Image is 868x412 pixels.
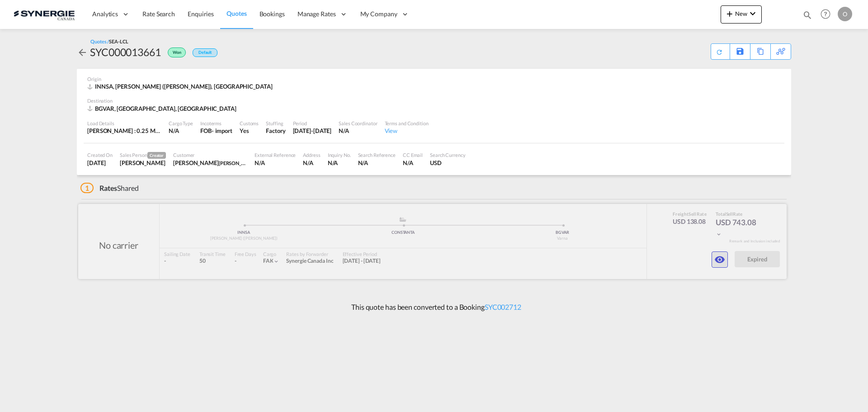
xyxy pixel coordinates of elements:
[259,10,285,18] span: Bookings
[347,302,521,312] p: This quote has been converted to a Booking
[77,45,90,59] div: icon-arrow-left
[87,82,275,90] div: INNSA, Jawaharlal Nehru (Nhava Sheva), Asia
[169,120,193,127] div: Cargo Type
[212,127,232,135] div: - import
[802,10,812,20] md-icon: icon-magnify
[142,10,175,18] span: Rate Search
[715,47,724,57] md-icon: icon-refresh
[403,159,423,167] div: N/A
[14,4,75,24] img: 1f56c880d42311ef80fc7dca854c8e59.png
[193,48,217,57] div: Default
[99,184,118,192] span: Rates
[87,97,781,104] div: Destination
[716,44,725,56] div: Quote PDF is not available at this time
[360,9,397,19] span: My Company
[87,104,239,113] div: BGVAR, Varna, Europe
[120,159,166,167] div: Adriana Groposila
[120,152,166,159] div: Sales Person
[77,47,88,58] md-icon: icon-arrow-left
[293,127,332,135] div: 15 Aug 2025
[147,152,166,159] span: Creator
[266,120,285,127] div: Stuffing
[90,38,128,45] div: Quotes /SEA-LCL
[200,120,232,127] div: Incoterms
[297,9,336,19] span: Manage Rates
[293,120,332,127] div: Period
[80,183,94,193] span: 1
[87,127,161,135] div: [PERSON_NAME] : 0.25 MT | Volumetric Wt : 1.45 CBM | Chargeable Wt : 1.45 W/M
[95,83,273,90] span: INNSA, [PERSON_NAME] ([PERSON_NAME]), [GEOGRAPHIC_DATA]
[92,9,118,19] span: Analytics
[240,120,259,127] div: Customs
[266,127,285,135] div: Factory Stuffing
[724,8,735,19] md-icon: icon-plus 400-fg
[90,45,161,59] div: SYC000013661
[80,183,139,193] div: Shared
[430,159,466,167] div: USD
[303,159,320,167] div: N/A
[802,10,812,24] div: icon-magnify
[328,159,351,167] div: N/A
[173,152,247,158] div: Customer
[385,120,429,127] div: Terms and Condition
[161,45,188,59] div: Won
[173,159,247,167] div: Olena Drabyna
[403,152,423,158] div: CC Email
[712,251,728,268] button: icon-eye
[169,127,193,135] div: N/A
[358,159,396,167] div: N/A
[838,7,852,21] div: O
[714,254,725,265] md-icon: icon-eye
[385,127,429,135] div: View
[721,5,762,24] button: icon-plus 400-fgNewicon-chevron-down
[109,38,128,44] span: SEA-LCL
[200,127,212,135] div: FOB
[87,159,113,167] div: 31 Jul 2025
[188,10,214,18] span: Enquiries
[724,10,758,17] span: New
[87,76,781,82] div: Origin
[730,44,750,59] div: Save As Template
[226,9,246,17] span: Quotes
[747,8,758,19] md-icon: icon-chevron-down
[255,159,296,167] div: N/A
[303,152,320,158] div: Address
[328,152,351,158] div: Inquiry No.
[430,152,466,158] div: Search Currency
[173,50,184,58] span: Won
[87,152,113,158] div: Created On
[358,152,396,158] div: Search Reference
[339,127,377,135] div: N/A
[219,159,257,166] span: [PERSON_NAME]
[485,303,521,311] a: SYC002712
[240,127,259,135] div: Yes
[818,6,838,23] div: Help
[818,6,833,22] span: Help
[255,152,296,158] div: External Reference
[87,120,161,127] div: Load Details
[339,120,377,127] div: Sales Coordinator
